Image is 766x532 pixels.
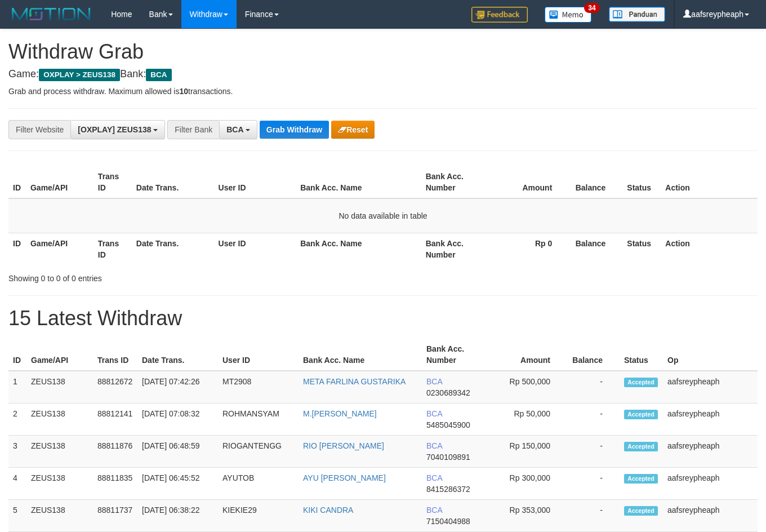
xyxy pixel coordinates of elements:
[26,233,93,265] th: Game/API
[426,388,470,397] span: Copy 0230689342 to clipboard
[26,339,93,371] th: Game/API
[569,166,622,198] th: Balance
[26,468,93,500] td: ZEUS138
[426,420,470,429] span: Copy 5485045900 to clipboard
[489,233,569,265] th: Rp 0
[218,339,299,371] th: User ID
[488,468,567,500] td: Rp 300,000
[421,233,489,265] th: Bank Acc. Number
[624,442,658,451] span: Accepted
[218,500,299,532] td: KIEKIE29
[567,500,620,532] td: -
[8,69,758,80] h4: Game: Bank:
[624,378,658,387] span: Accepted
[137,500,218,532] td: [DATE] 06:38:22
[663,339,758,371] th: Op
[624,474,658,484] span: Accepted
[567,339,620,371] th: Balance
[303,409,377,418] a: M.[PERSON_NAME]
[8,86,758,97] p: Grab and process withdraw. Maximum allowed is transactions.
[545,7,592,23] img: Button%20Memo.svg
[567,436,620,468] td: -
[93,371,137,404] td: 88812672
[488,500,567,532] td: Rp 353,000
[8,436,26,468] td: 3
[8,268,311,284] div: Showing 0 to 0 of 0 entries
[93,233,132,265] th: Trans ID
[214,166,296,198] th: User ID
[93,468,137,500] td: 88811835
[8,371,26,404] td: 1
[303,441,384,450] a: RIO [PERSON_NAME]
[331,121,375,139] button: Reset
[26,500,93,532] td: ZEUS138
[26,371,93,404] td: ZEUS138
[620,339,663,371] th: Status
[70,120,165,139] button: [OXPLAY] ZEUS138
[624,506,658,516] span: Accepted
[179,87,188,96] strong: 10
[218,436,299,468] td: RIOGANTENGG
[26,404,93,436] td: ZEUS138
[567,468,620,500] td: -
[218,468,299,500] td: AYUTOB
[426,485,470,494] span: Copy 8415286372 to clipboard
[663,500,758,532] td: aafsreypheaph
[8,6,94,23] img: MOTION_logo.png
[93,166,132,198] th: Trans ID
[218,404,299,436] td: ROHMANSYAM
[137,468,218,500] td: [DATE] 06:45:52
[663,468,758,500] td: aafsreypheaph
[663,436,758,468] td: aafsreypheaph
[8,339,26,371] th: ID
[8,41,758,63] h1: Withdraw Grab
[661,166,758,198] th: Action
[214,233,296,265] th: User ID
[260,121,329,139] button: Grab Withdraw
[303,377,406,386] a: META FARLINA GUSTARIKA
[471,7,528,23] img: Feedback.jpg
[93,436,137,468] td: 88811876
[137,371,218,404] td: [DATE] 07:42:26
[8,198,758,233] td: No data available in table
[8,233,26,265] th: ID
[488,339,567,371] th: Amount
[39,69,120,81] span: OXPLAY > ZEUS138
[8,307,758,330] h1: 15 Latest Withdraw
[26,436,93,468] td: ZEUS138
[146,69,171,81] span: BCA
[569,233,622,265] th: Balance
[426,377,442,386] span: BCA
[218,371,299,404] td: MT2908
[426,409,442,418] span: BCA
[426,453,470,462] span: Copy 7040109891 to clipboard
[296,233,421,265] th: Bank Acc. Name
[622,166,661,198] th: Status
[567,371,620,404] td: -
[8,468,26,500] td: 4
[421,166,489,198] th: Bank Acc. Number
[303,506,353,515] a: KIKI CANDRA
[422,339,488,371] th: Bank Acc. Number
[609,7,665,22] img: panduan.png
[426,506,442,515] span: BCA
[132,166,214,198] th: Date Trans.
[167,120,219,139] div: Filter Bank
[8,404,26,436] td: 2
[132,233,214,265] th: Date Trans.
[488,436,567,468] td: Rp 150,000
[584,3,599,13] span: 34
[299,339,422,371] th: Bank Acc. Name
[567,404,620,436] td: -
[93,500,137,532] td: 88811737
[488,404,567,436] td: Rp 50,000
[8,166,26,198] th: ID
[622,233,661,265] th: Status
[426,473,442,482] span: BCA
[426,517,470,526] span: Copy 7150404988 to clipboard
[78,125,151,134] span: [OXPLAY] ZEUS138
[624,410,658,419] span: Accepted
[8,500,26,532] td: 5
[137,339,218,371] th: Date Trans.
[489,166,569,198] th: Amount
